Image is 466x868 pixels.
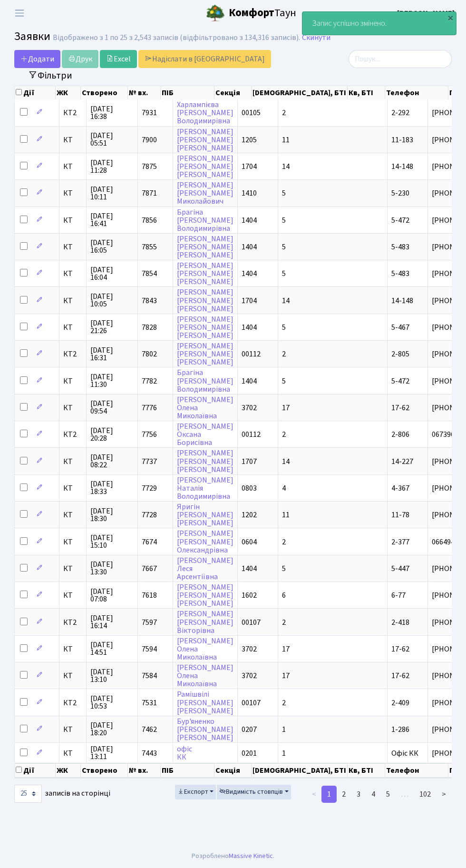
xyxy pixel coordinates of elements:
[81,86,128,99] th: Створено
[63,270,82,277] span: КТ
[90,534,134,549] span: [DATE] 15:10
[142,215,157,226] span: 7856
[391,748,418,759] span: Офіс КК
[142,724,157,735] span: 7462
[391,322,409,333] span: 5-467
[242,215,257,226] span: 1404
[242,748,257,759] span: 0201
[142,698,157,708] span: 7531
[177,180,233,207] a: [PERSON_NAME][PERSON_NAME]Миколайович
[90,454,134,469] span: [DATE] 08:22
[177,636,233,662] a: [PERSON_NAME]ОленаМиколаївна
[302,12,456,35] div: Запис успішно змінено.
[391,296,413,306] span: 14-148
[282,268,286,279] span: 5
[391,563,409,574] span: 5-447
[282,188,286,198] span: 5
[282,724,286,735] span: 1
[242,322,257,333] span: 1404
[436,786,452,803] a: >
[63,404,82,412] span: КТ
[90,507,134,523] span: [DATE] 18:30
[63,511,82,519] span: КТ
[414,786,437,803] a: 102
[177,475,233,502] a: [PERSON_NAME]НаталіяВолодимирівна
[177,287,233,314] a: [PERSON_NAME][PERSON_NAME][PERSON_NAME]
[63,750,82,757] span: КТ
[282,563,286,574] span: 5
[142,161,157,172] span: 7875
[391,617,409,628] span: 2-418
[177,207,233,234] a: Брагіна[PERSON_NAME]Володимирівна
[391,590,406,601] span: 6-77
[242,456,257,467] span: 1707
[177,153,233,180] a: [PERSON_NAME][PERSON_NAME][PERSON_NAME]
[63,136,82,144] span: КТ
[177,127,233,153] a: [PERSON_NAME][PERSON_NAME][PERSON_NAME]
[177,395,233,421] a: [PERSON_NAME]ОленаМиколаївна
[242,403,257,413] span: 3702
[282,376,286,386] span: 5
[242,617,261,628] span: 00107
[90,373,134,388] span: [DATE] 11:30
[177,744,192,762] a: офісКК
[90,212,134,227] span: [DATE] 16:41
[391,483,409,493] span: 4-367
[391,724,409,735] span: 1-286
[282,215,286,226] span: 5
[242,724,257,735] span: 0207
[63,458,82,465] span: КТ
[242,644,257,654] span: 3702
[90,561,134,576] span: [DATE] 13:30
[90,293,134,308] span: [DATE] 10:05
[90,745,134,760] span: [DATE] 13:11
[242,268,257,279] span: 1404
[242,376,257,386] span: 1404
[242,242,257,252] span: 1404
[391,108,409,118] span: 2-292
[391,429,409,440] span: 2-806
[391,268,409,279] span: 5-483
[100,50,137,68] a: Excel
[142,403,157,413] span: 7776
[351,786,366,803] a: 3
[15,86,56,99] th: Дії
[63,645,82,653] span: КТ
[90,159,134,174] span: [DATE] 11:28
[177,368,233,395] a: Брагіна[PERSON_NAME]Володимирівна
[252,763,348,778] th: [DEMOGRAPHIC_DATA], БТІ
[391,215,409,226] span: 5-472
[282,456,290,467] span: 14
[282,617,286,628] span: 2
[282,590,286,601] span: 6
[177,529,233,555] a: [PERSON_NAME][PERSON_NAME]Олександрівна
[142,456,157,467] span: 7737
[63,726,82,733] span: КТ
[90,400,134,415] span: [DATE] 09:54
[242,671,257,681] span: 3702
[63,619,82,626] span: КТ2
[20,54,54,64] span: Додати
[282,644,290,654] span: 17
[391,671,409,681] span: 17-62
[177,448,233,475] a: [PERSON_NAME][PERSON_NAME][PERSON_NAME]
[90,641,134,656] span: [DATE] 14:51
[90,186,134,201] span: [DATE] 10:11
[385,86,448,99] th: Телефон
[192,851,274,861] div: Розроблено .
[282,161,290,172] span: 14
[142,376,157,386] span: 7782
[252,86,348,99] th: [DEMOGRAPHIC_DATA], БТІ
[391,698,409,708] span: 2-409
[63,163,82,170] span: КТ
[242,483,257,493] span: 0803
[177,502,233,528] a: Яригін[PERSON_NAME][PERSON_NAME]
[380,786,396,803] a: 5
[242,188,257,198] span: 1410
[282,671,290,681] span: 17
[90,614,134,630] span: [DATE] 16:14
[242,349,261,359] span: 00112
[90,721,134,737] span: [DATE] 18:20
[348,86,385,99] th: Кв, БТІ
[282,483,286,493] span: 4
